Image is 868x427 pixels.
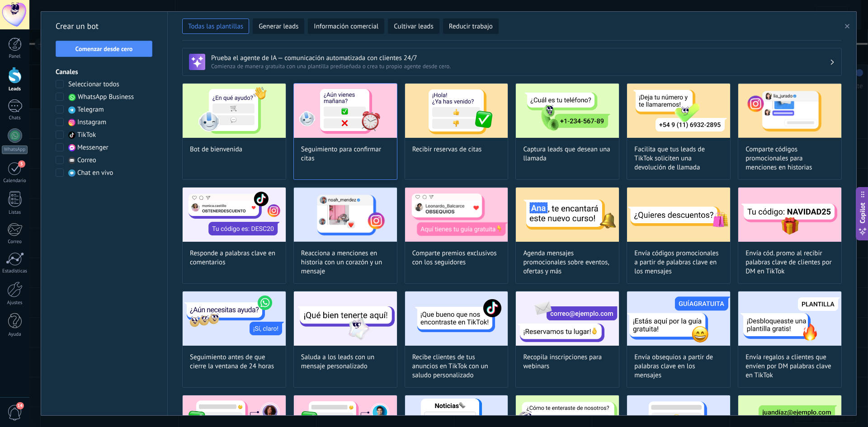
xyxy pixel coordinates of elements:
span: Comienza de manera gratuita con una plantilla prediseñada o crea tu propio agente desde cero. [211,62,830,70]
button: Generar leads [253,19,304,34]
h2: Crear un bot [56,19,153,33]
span: Envía cód. promo al recibir palabras clave de clientes por DM en TikTok [745,249,834,276]
span: Comparte premios exclusivos con los seguidores [412,249,501,267]
span: Correo [77,156,96,165]
img: Comparte códigos promocionales para menciones en historias [738,84,841,138]
img: Responde a palabras clave en comentarios [183,188,286,242]
span: 14 [16,402,24,409]
span: Cultivar leads [394,22,433,31]
span: Envía códigos promocionales a partir de palabras clave en los mensajes [634,249,723,276]
span: Todas las plantillas [188,22,243,31]
img: Envía regalos a clientes que envíen por DM palabras clave en TikTok [738,291,841,346]
div: Ajustes [2,300,28,306]
img: Seguimiento antes de que cierre la ventana de 24 horas [183,291,286,346]
img: Agenda mensajes promocionales sobre eventos, ofertas y más [516,188,619,242]
button: Cultivar leads [388,19,439,34]
span: Reducir trabajo [449,22,493,31]
h3: Prueba el agente de IA — comunicación automatizada con clientes 24/7 [211,54,830,62]
span: Envía regalos a clientes que envíen por DM palabras clave en TikTok [745,353,834,380]
div: WhatsApp [2,145,28,154]
div: Ayuda [2,332,28,338]
img: Envía obsequios a partir de palabras clave en los mensajes [627,291,730,346]
span: Telegram [77,105,104,114]
span: Seguimiento antes de que cierre la ventana de 24 horas [190,353,278,371]
button: Todas las plantillas [182,19,249,34]
button: Reducir trabajo [443,19,499,34]
span: Saluda a los leads con un mensaje personalizado [301,353,390,371]
img: Recibir reservas de citas [405,84,508,138]
span: Generar leads [259,22,298,31]
span: 5 [18,160,25,168]
img: Facilita que tus leads de TikTok soliciten una devolución de llamada [627,84,730,138]
span: Seguimiento para confirmar citas [301,145,390,163]
img: Reacciona a menciones en historia con un corazón y un mensaje [294,188,397,242]
span: Bot de bienvenida [190,145,242,154]
img: Recopila inscripciones para webinars [516,291,619,346]
span: Envía obsequios a partir de palabras clave en los mensajes [634,353,723,380]
img: Bot de bienvenida [183,84,286,138]
div: Estadísticas [2,268,28,274]
button: Información comercial [308,19,384,34]
div: Listas [2,210,28,216]
img: Captura leads que desean una llamada [516,84,619,138]
div: Chats [2,115,28,121]
div: Panel [2,54,28,60]
img: Seguimiento para confirmar citas [294,84,397,138]
span: Comenzar desde cero [75,46,133,52]
img: Saluda a los leads con un mensaje personalizado [294,291,397,346]
img: Envía cód. promo al recibir palabras clave de clientes por DM en TikTok [738,188,841,242]
span: Instagram [77,118,106,127]
img: Comparte premios exclusivos con los seguidores [405,188,508,242]
h3: Canales [56,68,153,76]
span: Seleccionar todos [68,80,119,89]
span: Agenda mensajes promocionales sobre eventos, ofertas y más [523,249,612,276]
button: Comenzar desde cero [56,41,152,57]
div: Calendario [2,178,28,184]
img: Envía códigos promocionales a partir de palabras clave en los mensajes [627,188,730,242]
span: WhatsApp Business [78,93,134,102]
div: Correo [2,239,28,245]
span: Recibe clientes de tus anuncios en TikTok con un saludo personalizado [412,353,501,380]
div: Leads [2,86,28,92]
span: Reacciona a menciones en historia con un corazón y un mensaje [301,249,390,276]
span: Messenger [77,143,108,152]
span: Recibir reservas de citas [412,145,482,154]
span: Chat en vivo [77,169,113,178]
span: Recopila inscripciones para webinars [523,353,612,371]
span: Captura leads que desean una llamada [523,145,612,163]
span: TikTok [77,131,96,140]
span: Información comercial [314,22,378,31]
img: Recibe clientes de tus anuncios en TikTok con un saludo personalizado [405,291,508,346]
span: Comparte códigos promocionales para menciones en historias [745,145,834,172]
span: Copilot [858,202,867,223]
span: Responde a palabras clave en comentarios [190,249,278,267]
span: Facilita que tus leads de TikTok soliciten una devolución de llamada [634,145,723,172]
